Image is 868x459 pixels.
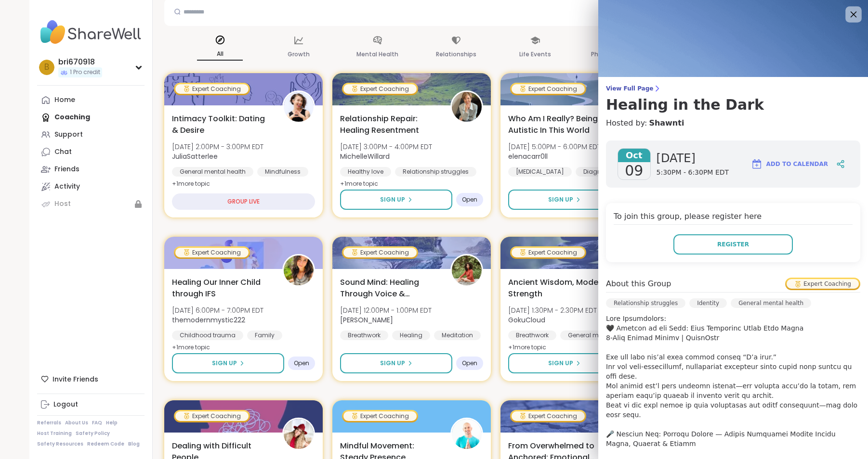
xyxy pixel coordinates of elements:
div: Mindfulness [257,167,308,177]
button: Register [673,234,793,255]
div: General mental health [560,331,642,340]
span: [DATE] 6:00PM - 7:00PM EDT [172,306,263,315]
span: 1 Pro credit [70,68,100,76]
b: [PERSON_NAME] [340,315,393,325]
span: Relationship Repair: Healing Resentment [340,113,440,136]
a: Host Training [37,430,72,437]
div: Childhood trauma [172,331,243,340]
span: Register [717,240,749,249]
div: Expert Coaching [787,279,859,289]
div: General mental health [731,298,811,308]
p: All [197,48,243,61]
span: Open [294,359,309,367]
div: Invite Friends [37,370,145,388]
a: Shawnti [649,117,684,129]
span: Open [462,359,477,367]
a: FAQ [92,420,102,426]
div: Family [247,331,282,340]
span: Ancient Wisdom, Modern Strength [508,277,608,300]
div: Home [54,95,75,105]
h4: To join this group, please register here [614,211,853,225]
p: Physical Health [591,49,636,60]
span: Add to Calendar [766,160,828,168]
div: Relationship struggles [606,298,685,308]
div: GROUP LIVE [172,193,315,210]
div: Healing [392,331,430,340]
a: Activity [37,178,145,195]
button: Sign Up [172,353,284,373]
div: Chat [54,147,72,157]
div: Expert Coaching [512,84,585,94]
span: Healing Our Inner Child through IFS [172,277,272,300]
b: MichelleWillard [340,152,390,161]
button: Add to Calendar [747,153,832,176]
img: MichelleWillard [452,92,482,122]
button: Sign Up [508,190,620,210]
span: b [44,61,49,74]
a: Blog [128,441,140,447]
div: Expert Coaching [343,411,417,421]
a: Friends [37,161,145,178]
div: Logout [53,400,78,409]
h4: Hosted by: [606,117,860,129]
div: [MEDICAL_DATA] [508,167,572,177]
h4: About this Group [606,278,671,290]
div: Expert Coaching [343,248,417,257]
a: Chat [37,143,145,161]
div: Identity [689,298,727,308]
a: Support [37,126,145,143]
div: Meditation [434,331,481,340]
div: Expert Coaching [175,248,249,257]
p: Mental Health [356,49,398,60]
p: Growth [288,49,310,60]
div: Breathwork [508,331,556,340]
span: Sign Up [548,195,573,204]
div: Support [54,130,83,140]
div: Activity [54,182,80,191]
span: Sign Up [380,359,405,368]
div: Expert Coaching [512,411,585,421]
div: Host [54,199,71,209]
div: Expert Coaching [175,84,249,94]
span: Sign Up [212,359,237,368]
span: Sound Mind: Healing Through Voice & Vibration [340,277,440,300]
button: Sign Up [340,190,452,210]
span: [DATE] [657,151,729,166]
a: Redeem Code [87,441,124,447]
div: Expert Coaching [512,248,585,257]
span: [DATE] 5:00PM - 6:00PM EDT [508,142,601,152]
div: Friends [54,165,79,174]
a: Host [37,195,145,213]
p: Relationships [436,49,476,60]
span: Sign Up [380,195,405,204]
span: [DATE] 2:00PM - 3:00PM EDT [172,142,263,152]
a: Referrals [37,420,61,426]
img: CLove [284,419,314,449]
span: Who Am I Really? Being Autistic In This World [508,113,608,136]
span: 09 [625,162,643,179]
a: View Full PageHealing in the Dark [606,85,860,114]
a: Help [106,420,118,426]
span: Intimacy Toolkit: Dating & Desire [172,113,272,136]
span: [DATE] 12:00PM - 1:00PM EDT [340,306,432,315]
button: Sign Up [508,353,620,373]
img: ShareWell Logomark [751,158,763,170]
a: About Us [65,420,88,426]
span: View Full Page [606,85,860,92]
span: Oct [618,149,650,162]
div: Diagnoses [576,167,623,177]
b: themodernmystic222 [172,315,245,325]
div: Expert Coaching [343,84,417,94]
img: adrianmolina [452,419,482,449]
span: Sign Up [548,359,573,368]
span: 5:30PM - 6:30PM EDT [657,168,729,178]
a: Safety Policy [76,430,110,437]
b: JuliaSatterlee [172,152,218,161]
div: Close Step [852,4,864,16]
span: Open [462,196,477,204]
button: Sign Up [340,353,452,373]
span: [DATE] 3:00PM - 4:00PM EDT [340,142,432,152]
img: themodernmystic222 [284,255,314,285]
div: bri670918 [58,57,102,67]
h3: Healing in the Dark [606,96,860,114]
